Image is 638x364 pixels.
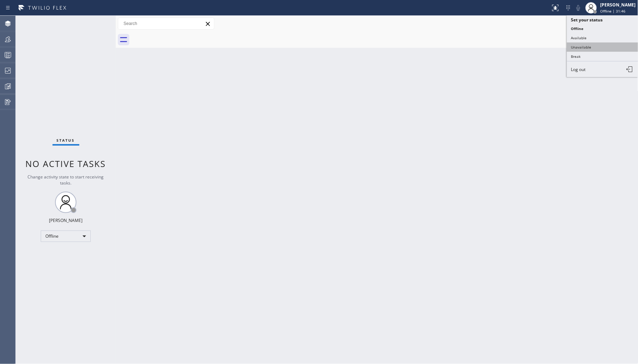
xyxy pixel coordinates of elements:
div: [PERSON_NAME] [49,217,83,223]
div: [PERSON_NAME] [600,2,636,8]
div: Offline [41,231,91,242]
span: No active tasks [26,158,106,170]
span: Change activity state to start receiving tasks. [28,174,104,186]
span: Offline | 31:46 [600,9,626,14]
span: Status [57,138,75,143]
button: Mute [573,3,583,13]
input: Search [118,18,214,29]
